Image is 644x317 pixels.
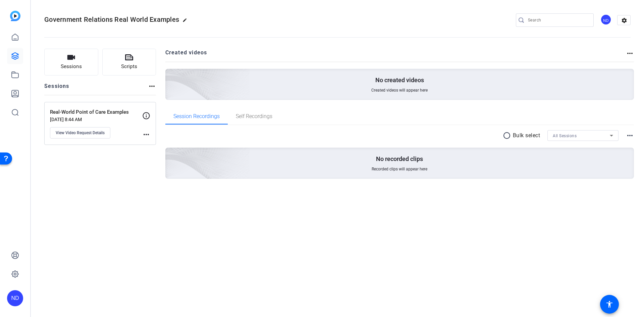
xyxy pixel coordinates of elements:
[61,63,82,70] span: Sessions
[626,131,634,140] mat-icon: more_horiz
[372,166,427,172] span: Recorded clips will appear here
[165,49,626,62] h2: Created videos
[102,49,156,75] button: Scripts
[10,11,20,21] img: blue-gradient.svg
[618,15,631,25] mat-icon: settings
[513,131,540,140] p: Bulk select
[121,63,137,70] span: Scripts
[553,134,577,138] span: All Sessions
[90,81,250,227] img: embarkstudio-empty-session.png
[142,130,150,139] mat-icon: more_horiz
[626,49,634,57] mat-icon: more_horiz
[90,2,250,148] img: Creted videos background
[376,155,423,163] p: No recorded clips
[236,114,272,119] span: Self Recordings
[528,16,588,24] input: Search
[44,82,69,95] h2: Sessions
[56,130,105,136] span: View Video Request Details
[44,49,98,75] button: Sessions
[503,131,513,140] mat-icon: radio_button_unchecked
[44,15,179,23] span: Government Relations Real World Examples
[371,88,428,93] span: Created videos will appear here
[50,108,142,116] p: Real-World Point of Care Examples
[600,14,611,25] div: ND
[605,300,613,308] mat-icon: accessibility
[182,18,191,26] mat-icon: edit
[7,290,23,306] div: ND
[50,117,142,122] p: [DATE] 8:44 AM
[375,76,424,84] p: No created videos
[148,82,156,90] mat-icon: more_horiz
[173,114,220,119] span: Session Recordings
[50,127,110,139] button: View Video Request Details
[600,14,612,26] ngx-avatar: Nicole Divinagracia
